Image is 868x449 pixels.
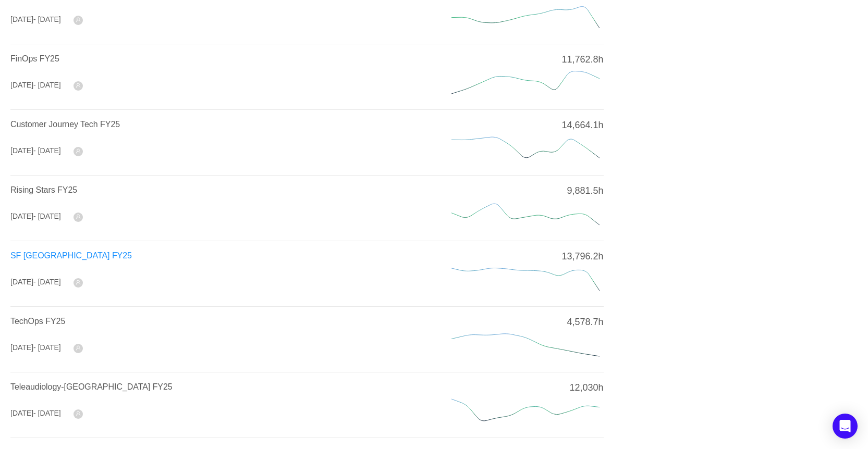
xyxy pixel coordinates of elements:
div: [DATE] [10,342,61,353]
a: Teleaudiology-[GEOGRAPHIC_DATA] FY25 [10,382,173,391]
span: - [DATE] [33,146,61,155]
i: icon: user [76,411,81,416]
span: 14,664.1h [561,118,603,132]
span: - [DATE] [33,343,61,352]
span: - [DATE] [33,81,61,89]
span: 11,762.8h [561,53,603,67]
span: - [DATE] [33,212,61,220]
div: [DATE] [10,211,61,222]
i: icon: user [76,148,81,154]
div: [DATE] [10,145,61,156]
div: [DATE] [10,277,61,288]
span: - [DATE] [33,15,61,23]
div: [DATE] [10,14,61,25]
i: icon: user [76,345,81,351]
a: Customer Journey Tech FY25 [10,120,120,129]
span: - [DATE] [33,409,61,417]
div: Open Intercom Messenger [833,414,858,439]
i: icon: user [76,83,81,88]
span: - [DATE] [33,278,61,286]
span: 4,578.7h [567,315,603,329]
a: SF [GEOGRAPHIC_DATA] FY25 [10,251,132,260]
i: icon: user [76,280,81,285]
div: [DATE] [10,80,61,91]
div: [DATE] [10,408,61,419]
span: 13,796.2h [561,250,603,264]
a: FinOps FY25 [10,54,59,63]
a: Rising Stars FY25 [10,185,77,194]
i: icon: user [76,214,81,219]
i: icon: user [76,17,81,22]
span: 12,030h [569,381,603,395]
a: TechOps FY25 [10,317,65,326]
span: 9,881.5h [567,184,603,198]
